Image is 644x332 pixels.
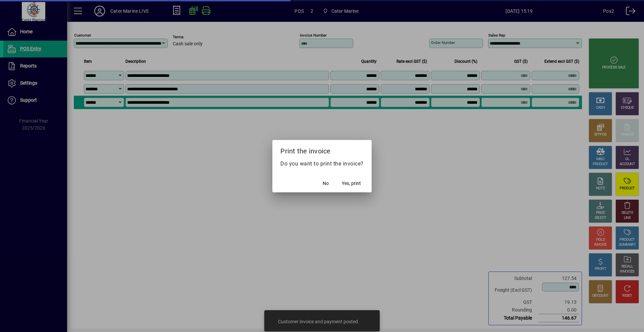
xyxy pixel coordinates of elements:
[339,178,364,190] button: Yes, print
[280,160,364,168] p: Do you want to print the invoice?
[342,180,361,187] span: Yes, print
[323,180,329,187] span: No
[315,178,336,190] button: No
[272,140,372,159] h2: Print the invoice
